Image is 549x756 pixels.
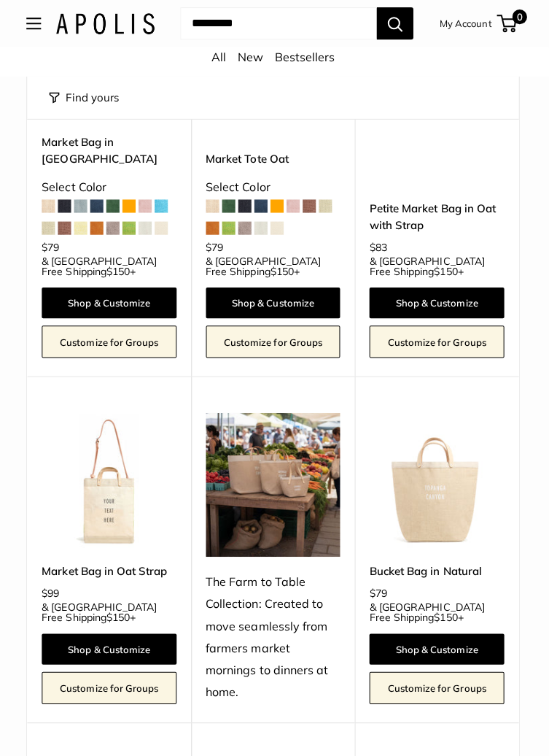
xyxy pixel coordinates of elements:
[276,50,336,64] a: Bestsellers
[370,239,388,252] span: $83
[435,608,458,621] span: $150
[58,13,157,34] img: Apolis
[208,286,342,317] a: Shop & Customize
[370,255,505,275] span: & [GEOGRAPHIC_DATA] Free Shipping +
[208,324,342,356] a: Customize for Groups
[370,411,505,545] img: Bucket Bag in Natural
[370,584,388,597] span: $79
[370,411,505,545] a: Bucket Bag in NaturalBucket Bag in Natural
[44,133,179,167] a: Market Bag in [GEOGRAPHIC_DATA]
[44,176,179,198] div: Select Color
[208,568,342,699] div: The Farm to Table Collection: Created to move seamlessly from farmers market mornings to dinners ...
[44,411,179,545] img: Market Bag in Oat Strap
[208,411,342,554] img: The Farm to Table Collection: Created to move seamlessly from farmers market mornings to dinners ...
[44,599,179,620] span: & [GEOGRAPHIC_DATA] Free Shipping +
[272,263,295,277] span: $150
[239,50,265,64] a: New
[513,9,527,24] span: 0
[499,15,517,32] a: 0
[440,15,492,32] a: My Account
[208,176,342,198] div: Select Color
[44,411,179,545] a: Market Bag in Oat StrapMarket Bag in Oat Strap
[182,7,378,39] input: Search...
[208,255,342,275] span: & [GEOGRAPHIC_DATA] Free Shipping +
[44,584,62,597] span: $99
[213,50,227,64] a: All
[378,7,414,39] button: Search
[370,198,505,233] a: Petite Market Bag in Oat with Strap
[370,630,505,661] a: Shop & Customize
[370,286,505,317] a: Shop & Customize
[52,87,121,107] button: Filter collection
[370,560,505,576] a: Bucket Bag in Natural
[370,599,505,620] span: & [GEOGRAPHIC_DATA] Free Shipping +
[44,255,179,275] span: & [GEOGRAPHIC_DATA] Free Shipping +
[44,560,179,576] a: Market Bag in Oat Strap
[109,263,132,277] span: $150
[435,263,458,277] span: $150
[44,630,179,661] a: Shop & Customize
[44,239,62,252] span: $79
[370,668,505,701] a: Customize for Groups
[44,668,179,701] a: Customize for Groups
[370,324,505,356] a: Customize for Groups
[44,286,179,317] a: Shop & Customize
[29,18,44,29] button: Open menu
[44,324,179,356] a: Customize for Groups
[109,608,132,621] span: $150
[208,150,342,166] a: Market Tote Oat
[208,239,225,252] span: $79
